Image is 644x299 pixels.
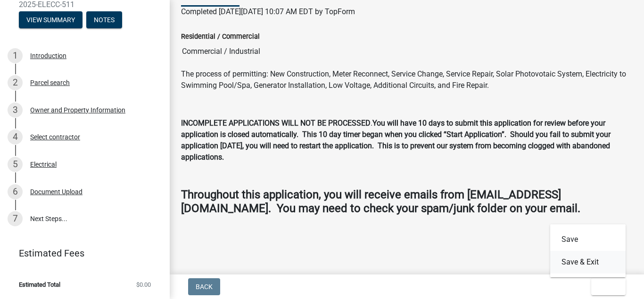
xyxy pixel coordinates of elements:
[599,283,612,290] span: Exit
[19,11,83,28] button: View Summary
[181,118,633,163] p: .
[181,188,580,215] strong: Throughout this application, you will receive emails from [EMAIL_ADDRESS][DOMAIN_NAME]. You may n...
[181,34,260,40] label: Residential / Commercial
[8,157,23,172] div: 5
[550,224,626,277] div: Exit
[181,119,371,128] strong: INCOMPLETE APPLICATIONS WILL NOT BE PROCESSED
[8,184,23,199] div: 6
[8,211,23,226] div: 7
[181,7,355,16] span: Completed [DATE][DATE] 10:07 AM EDT by TopForm
[19,17,83,24] wm-modal-confirm: Summary
[30,161,57,168] div: Electrical
[30,79,70,86] div: Parcel search
[8,75,23,90] div: 2
[591,278,626,295] button: Exit
[181,68,633,91] p: The process of permitting: New Construction, Meter Reconnect, Service Change, Service Repair, Sol...
[30,134,80,140] div: Select contractor
[188,278,220,295] button: Back
[8,129,23,145] div: 4
[86,11,122,28] button: Notes
[181,119,611,162] strong: You will have 10 days to submit this application for review before your application is closed aut...
[8,244,155,263] a: Estimated Fees
[8,103,23,118] div: 3
[196,283,213,290] span: Back
[8,48,23,63] div: 1
[30,107,125,113] div: Owner and Property Information
[19,282,60,288] span: Estimated Total
[136,282,151,288] span: $0.00
[30,52,66,59] div: Introduction
[30,188,83,195] div: Document Upload
[550,251,626,273] button: Save & Exit
[550,228,626,251] button: Save
[86,17,122,24] wm-modal-confirm: Notes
